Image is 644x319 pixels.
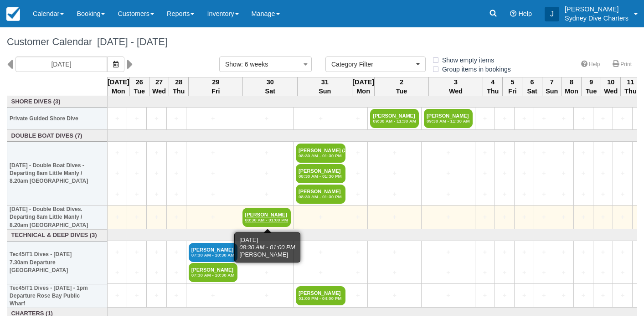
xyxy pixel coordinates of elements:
span: Show [225,61,241,68]
a: + [517,212,531,222]
a: + [424,148,473,158]
a: + [242,247,291,257]
a: + [596,291,610,300]
a: + [556,148,571,158]
a: + [149,247,164,257]
a: + [478,169,492,178]
div: J [545,7,559,21]
a: + [478,247,492,257]
a: + [189,190,237,199]
a: + [424,190,473,199]
a: + [189,169,237,178]
a: + [615,190,630,199]
a: + [556,114,571,123]
span: Category Filter [331,60,414,69]
a: + [129,268,144,278]
a: + [478,114,492,123]
th: 26 Tue [129,77,149,96]
a: + [149,169,164,178]
label: Show empty items [432,53,500,67]
a: + [424,212,473,222]
a: + [576,190,591,199]
a: + [536,169,551,178]
a: + [189,212,237,222]
button: Show: 6 weeks [219,57,312,72]
a: + [370,291,419,300]
span: [DATE] - [DATE] [92,36,168,47]
a: + [169,291,184,300]
a: + [296,247,345,257]
a: + [350,114,365,123]
p: [PERSON_NAME] [565,5,629,14]
th: 10 Wed [601,77,621,96]
a: + [615,247,630,257]
a: + [189,114,237,123]
a: [PERSON_NAME]01:00 PM - 04:00 PM [296,286,345,305]
a: Charters (1) [10,309,105,318]
a: + [110,268,124,278]
span: Group items in bookings [432,66,518,72]
a: + [596,169,610,178]
span: Help [518,10,532,17]
a: + [517,291,531,300]
a: + [497,114,512,123]
a: [PERSON_NAME]08:30 AM - 01:30 PM [296,164,345,183]
a: + [370,247,419,257]
a: [PERSON_NAME]08:30 AM - 01:00 PM [242,208,291,227]
a: + [424,247,473,257]
a: + [536,190,551,199]
a: + [517,169,531,178]
a: + [596,268,610,278]
a: + [517,247,531,257]
a: + [169,114,184,123]
a: Double Boat Dives (7) [10,132,105,140]
em: 08:30 AM - 01:00 PM [245,217,289,223]
a: + [129,247,144,257]
a: + [149,268,164,278]
a: + [370,148,419,158]
th: Tec45/T1 Dives - [DATE] - 1pm Departure Rose Bay Public Wharf [7,284,108,308]
a: + [424,268,473,278]
th: 27 Wed [149,77,169,96]
a: + [596,190,610,199]
a: [PERSON_NAME]07:30 AM - 10:30 AM [189,263,237,282]
a: + [615,148,630,158]
em: 08:30 AM - 01:30 PM [299,194,343,200]
th: 8 Mon [562,77,581,96]
a: + [536,212,551,222]
a: + [350,169,365,178]
a: + [110,247,124,257]
a: + [169,190,184,199]
a: + [478,148,492,158]
a: + [350,268,365,278]
th: 9 Tue [582,77,601,96]
a: + [350,148,365,158]
a: + [129,291,144,300]
a: + [615,114,630,123]
a: + [576,114,591,123]
a: + [556,247,571,257]
a: + [189,148,237,158]
a: + [615,212,630,222]
a: + [596,212,610,222]
a: + [576,268,591,278]
a: + [536,268,551,278]
a: + [536,291,551,300]
a: + [110,190,124,199]
th: [DATE] - Double Boat Dives. Departing 8am Little Manly / 8.20am [GEOGRAPHIC_DATA] [7,206,108,229]
th: 5 Fri [503,77,522,96]
em: 07:30 AM - 10:30 AM [191,252,235,258]
em: 08:30 AM - 01:30 PM [299,174,343,179]
th: [DATE] Mon [108,77,130,96]
a: + [596,148,610,158]
button: Category Filter [325,57,426,72]
a: + [110,291,124,300]
a: + [169,212,184,222]
a: + [370,268,419,278]
a: + [517,268,531,278]
a: + [129,169,144,178]
th: [DATE] Mon [352,77,375,96]
th: 30 Sat [243,77,298,96]
a: + [129,148,144,158]
h1: Customer Calendar [7,36,637,47]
